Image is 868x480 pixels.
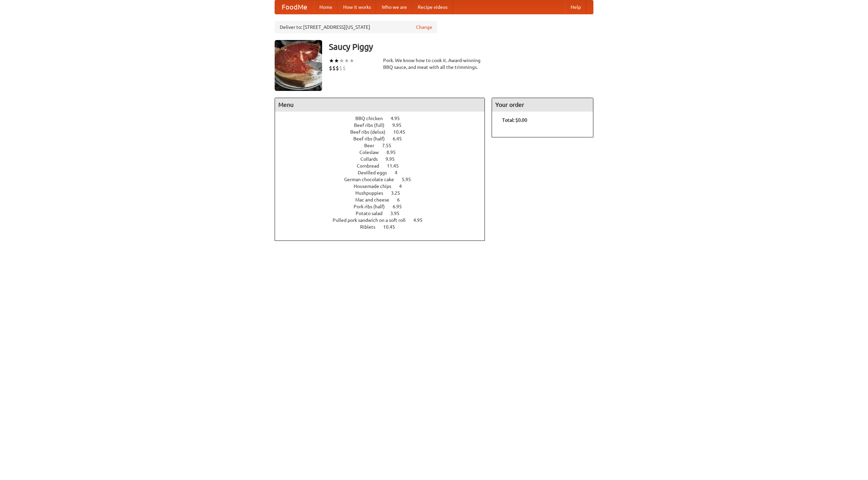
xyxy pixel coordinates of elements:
a: Help [565,0,586,14]
li: $ [329,64,332,72]
li: $ [332,64,336,72]
li: ★ [334,57,339,64]
a: Beef ribs (full) 9.95 [354,122,414,128]
span: 4 [399,184,409,189]
li: ★ [349,57,354,64]
span: 6 [397,197,407,203]
span: Beer [364,143,381,148]
span: Mac and cheese [355,197,396,203]
span: Beef ribs (half) [353,136,392,141]
span: Riblets [360,224,382,230]
span: Devilled eggs [358,170,394,175]
span: 10.45 [393,129,412,135]
a: BBQ chicken 4.95 [355,116,412,121]
div: Deliver to: [STREET_ADDRESS][US_STATE] [275,21,437,33]
span: German chocolate cake [344,177,401,182]
li: ★ [329,57,334,64]
span: Coleslaw [359,150,386,155]
span: 3.95 [390,211,406,216]
span: 7.55 [382,143,398,148]
a: Coleslaw 8.95 [359,150,408,155]
a: German chocolate cake 5.95 [344,177,423,182]
span: 4 [395,170,404,175]
b: Total: $0.00 [502,117,527,123]
a: Potato salad 3.95 [356,211,412,216]
li: ★ [339,57,344,64]
span: Cornbread [357,163,386,169]
span: Collards [360,156,384,162]
div: Pork. We know how to cook it. Award-winning BBQ sauce, and meat with all the trimmings. [383,57,485,71]
a: Recipe videos [412,0,453,14]
span: 10.45 [383,224,402,230]
a: Devilled eggs 4 [358,170,410,175]
a: Pulled pork sandwich on a soft roll 4.95 [333,217,435,223]
span: Hushpuppies [355,190,390,196]
a: Beef ribs (delux) 10.45 [350,129,418,135]
span: Beef ribs (full) [354,122,391,128]
span: Beef ribs (delux) [350,129,392,135]
span: Pulled pork sandwich on a soft roll [333,217,412,223]
a: Change [416,24,432,31]
li: ★ [344,57,349,64]
span: 9.95 [392,122,408,128]
h3: Saucy Piggy [329,40,593,54]
a: Collards 9.95 [360,156,407,162]
a: Beef ribs (half) 6.45 [353,136,414,141]
span: 5.95 [402,177,418,182]
a: Riblets 10.45 [360,224,408,230]
span: Pork ribs (half) [354,204,392,209]
h4: Menu [275,98,485,112]
span: 9.95 [386,156,401,162]
span: Potato salad [356,211,389,216]
span: 11.45 [387,163,406,169]
li: $ [342,64,346,72]
span: BBQ chicken [355,116,390,121]
a: Who we are [376,0,412,14]
a: Cornbread 11.45 [357,163,411,169]
img: angular.jpg [275,40,322,91]
a: How it works [338,0,376,14]
h4: Your order [492,98,593,112]
a: FoodMe [275,0,314,14]
span: Housemade chips [354,184,398,189]
a: Beer 7.55 [364,143,404,148]
span: 4.95 [391,116,407,121]
li: $ [336,64,339,72]
span: 8.95 [387,150,402,155]
span: 6.95 [393,204,409,209]
span: 6.45 [393,136,409,141]
a: Hushpuppies 3.25 [355,190,413,196]
a: Home [314,0,338,14]
a: Mac and cheese 6 [355,197,412,203]
a: Housemade chips 4 [354,184,414,189]
li: $ [339,64,342,72]
span: 3.25 [391,190,407,196]
a: Pork ribs (half) 6.95 [354,204,414,209]
span: 4.95 [413,217,429,223]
